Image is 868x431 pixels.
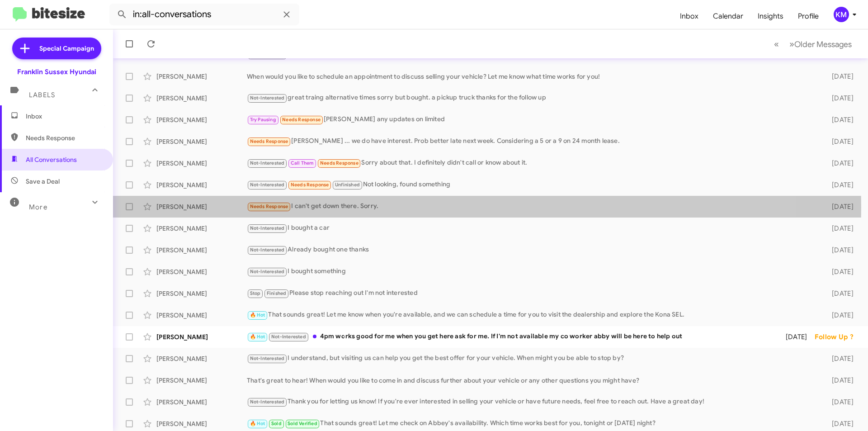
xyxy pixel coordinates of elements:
div: [PERSON_NAME] any updates on limited [247,114,817,125]
button: Next [784,35,857,53]
div: [DATE] [817,224,861,233]
span: Save a Deal [26,177,60,186]
div: [DATE] [817,376,861,385]
div: [DATE] [817,137,861,146]
div: [PERSON_NAME] [156,246,247,255]
div: Already bought one thanks [247,245,817,255]
div: When would you like to schedule an appointment to discuss selling your vehicle? Let me know what ... [247,72,817,81]
a: Inbox [673,3,706,29]
div: [PERSON_NAME] [156,376,247,385]
div: [PERSON_NAME] [156,289,247,298]
a: Insights [750,3,791,29]
div: [PERSON_NAME] [156,72,247,81]
span: Needs Response [282,117,321,123]
div: [PERSON_NAME] [156,115,247,124]
div: Sorry about that. I definitely didn't call or know about it. [247,158,817,168]
div: That sounds great! Let me check on Abbey's availability. Which time works best for you, tonight o... [247,418,817,429]
div: [DATE] [817,311,861,320]
nav: Page navigation example [769,35,857,53]
span: Not-Interested [250,399,285,405]
div: I can't get down there. Sorry. [247,201,817,212]
div: [PERSON_NAME] [156,159,247,168]
div: Not looking, found something [247,180,817,190]
div: That sounds great! Let me know when you're available, and we can schedule a time for you to visit... [247,310,817,320]
span: « [774,38,779,50]
span: Labels [29,91,55,99]
span: Finished [267,290,287,296]
span: 🔥 Hot [250,334,265,340]
span: Not-Interested [250,182,285,188]
span: Needs Response [320,160,359,166]
div: [PERSON_NAME] [156,267,247,276]
div: [PERSON_NAME] ... we do have interest. Prob better late next week. Considering a 5 or a 9 on 24 m... [247,136,817,147]
div: That's great to hear! When would you like to come in and discuss further about your vehicle or an... [247,376,817,385]
span: 🔥 Hot [250,421,265,426]
button: Previous [769,35,784,53]
div: Please stop reaching out I'm not interested [247,288,817,298]
span: More [29,203,47,211]
div: [DATE] [817,72,861,81]
div: [PERSON_NAME] [156,94,247,103]
span: Needs Response [250,138,288,144]
div: [PERSON_NAME] [156,419,247,428]
div: [DATE] [817,398,861,407]
div: I bought something [247,266,817,277]
span: Needs Response [26,133,103,142]
div: [DATE] [817,354,861,363]
span: Call Them [291,160,314,166]
div: [PERSON_NAME] [156,137,247,146]
div: Thank you for letting us know! If you're ever interested in selling your vehicle or have future n... [247,397,817,407]
span: All Conversations [26,155,77,164]
div: [PERSON_NAME] [156,311,247,320]
span: Needs Response [291,182,329,188]
div: I understand, but visiting us can help you get the best offer for your vehicle. When might you be... [247,353,817,364]
div: [DATE] [817,419,861,428]
div: Follow Up ? [815,332,861,341]
div: [DATE] [817,94,861,103]
span: Unfinished [335,182,360,188]
span: Sold [271,421,282,426]
div: [DATE] [817,289,861,298]
span: Not-Interested [250,95,285,101]
span: Needs Response [250,204,288,209]
span: Special Campaign [39,44,94,53]
a: Special Campaign [12,38,101,59]
span: Sold Verified [288,421,317,426]
span: Not-Interested [250,225,285,231]
span: Not-Interested [250,355,285,361]
div: [DATE] [817,267,861,276]
div: [DATE] [817,159,861,168]
div: [DATE] [817,180,861,189]
span: Not-Interested [271,334,306,340]
span: Stop [250,290,261,296]
div: [PERSON_NAME] [156,398,247,407]
input: Search [109,4,299,25]
div: Franklin Sussex Hyundai [17,67,96,76]
div: [DATE] [817,246,861,255]
span: Not-Interested [250,160,285,166]
div: [PERSON_NAME] [156,354,247,363]
div: [DATE] [817,202,861,211]
div: [PERSON_NAME] [156,202,247,211]
a: Calendar [706,3,750,29]
span: Not-Interested [250,269,285,275]
span: 🔥 Hot [250,312,265,318]
div: [DATE] [817,115,861,124]
div: I bought a car [247,223,817,233]
div: [DATE] [774,332,815,341]
span: Inbox [26,112,103,121]
span: » [789,38,794,50]
div: 4pm works good for me when you get here ask for me. If I'm not available my co worker abby will b... [247,332,774,342]
div: KM [834,7,849,22]
a: Profile [791,3,826,29]
div: [PERSON_NAME] [156,332,247,341]
span: Not-Interested [250,247,285,253]
div: [PERSON_NAME] [156,180,247,189]
div: great traing alternative times sorry but bought. a pickup truck thanks for the follow up [247,93,817,103]
span: Try Pausing [250,117,276,123]
div: [PERSON_NAME] [156,224,247,233]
